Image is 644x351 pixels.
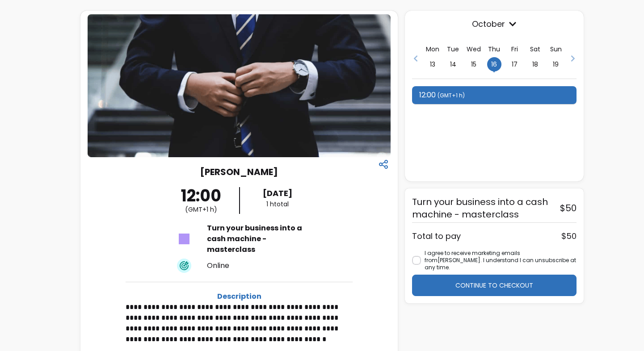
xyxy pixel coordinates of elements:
[508,57,522,71] span: 17
[412,230,461,242] div: Total to pay
[88,8,400,164] img: https://d24kbflm3xhntt.cloudfront.net/a7d01c2f-40b8-43e1-b9cf-7ed72a1e02bd
[412,18,577,30] span: October
[438,92,465,99] span: ( GMT+1 h )
[550,45,562,54] p: Sun
[561,230,577,242] div: $50
[467,45,481,54] p: Wed
[487,57,501,71] span: 16
[185,205,217,214] span: ( GMT+1 h )
[419,90,465,100] p: 12:00
[447,45,459,54] p: Tue
[242,200,313,209] div: 1 h total
[207,223,313,255] div: Turn your business into a cash machine - masterclass
[467,57,481,71] span: 15
[560,202,577,214] span: $50
[177,232,191,246] img: Tickets Icon
[207,260,313,271] div: Online
[488,45,500,54] p: Thu
[549,57,563,71] span: 19
[242,187,313,200] div: [DATE]
[412,275,577,296] button: Continue to checkout
[511,45,518,54] p: Fri
[126,291,353,302] h3: Description
[426,45,439,54] p: Mon
[446,57,460,71] span: 14
[200,166,278,178] h3: [PERSON_NAME]
[530,45,540,54] p: Sat
[425,57,440,71] span: 13
[528,57,543,71] span: 18
[493,67,495,76] span: •
[412,196,553,221] span: Turn your business into a cash machine - masterclass
[164,187,239,214] div: 12:00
